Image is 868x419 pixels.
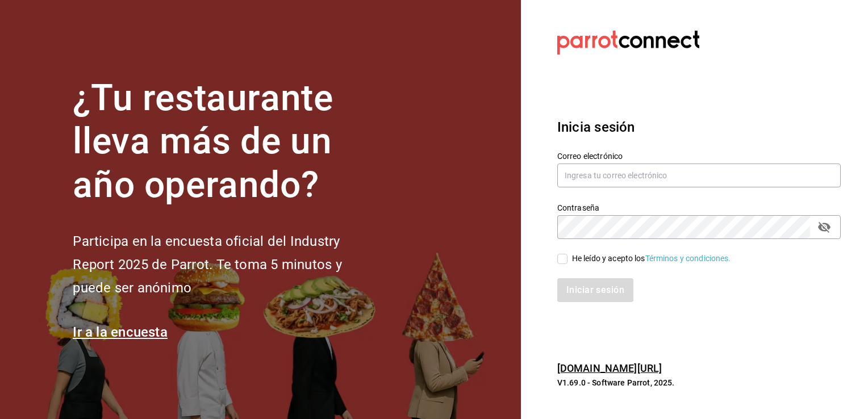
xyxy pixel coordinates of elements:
a: Términos y condiciones. [645,254,731,263]
a: Ir a la encuesta [73,324,168,340]
p: V1.69.0 - Software Parrot, 2025. [557,377,841,388]
input: Ingresa tu correo electrónico [557,164,841,187]
button: Campo de contraseña [815,217,834,237]
div: He leído y acepto los [572,253,731,265]
h1: ¿Tu restaurante lleva más de un año operando? [73,77,379,207]
h2: Participa en la encuesta oficial del Industry Report 2025 de Parrot. Te toma 5 minutos y puede se... [73,230,379,299]
h3: Inicia sesión [557,117,841,137]
label: Correo electrónico [557,152,841,160]
a: [DOMAIN_NAME][URL] [557,362,662,374]
label: Contraseña [557,203,841,211]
